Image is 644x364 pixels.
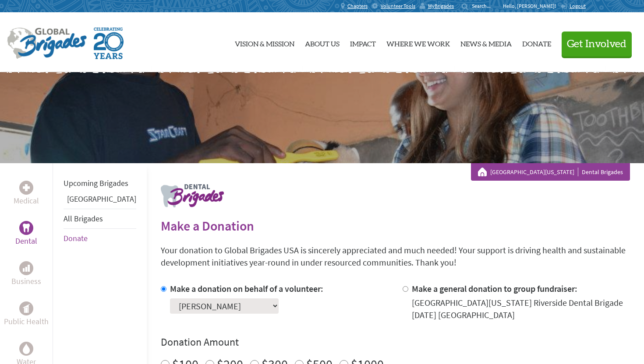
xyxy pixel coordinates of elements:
[460,20,512,65] a: News & Media
[522,20,551,65] a: Donate
[94,28,124,59] img: Global Brigades Celebrating 20 Years
[19,342,33,356] div: Water
[161,184,224,207] img: logo-dental.png
[7,28,87,59] img: Global Brigades Logo
[570,3,586,9] span: Logout
[412,283,577,294] label: Make a general donation to group fundraiser:
[64,213,103,224] a: All Brigades
[305,20,340,65] a: About Us
[14,195,39,207] p: Medical
[19,221,33,235] div: Dental
[478,168,623,176] div: Dental Brigades
[64,193,136,209] li: Guatemala
[161,218,630,234] h2: Make a Donation
[14,181,39,207] a: MedicalMedical
[19,181,33,195] div: Medical
[11,275,41,287] p: Business
[64,178,128,188] a: Upcoming Brigades
[235,20,294,65] a: Vision & Mission
[490,168,578,176] a: [GEOGRAPHIC_DATA][US_STATE]
[381,3,415,10] span: Volunteer Tools
[64,209,136,229] li: All Brigades
[4,315,49,328] p: Public Health
[23,184,30,191] img: Medical
[562,31,632,56] button: Get Involved
[15,221,37,247] a: DentalDental
[19,301,33,315] div: Public Health
[23,343,30,353] img: Water
[472,3,497,9] input: Search...
[64,233,88,243] a: Donate
[350,20,376,65] a: Impact
[412,297,630,321] div: [GEOGRAPHIC_DATA][US_STATE] Riverside Dental Brigade [DATE] [GEOGRAPHIC_DATA]
[23,224,30,232] img: Dental
[386,20,450,65] a: Where We Work
[67,194,136,204] a: [GEOGRAPHIC_DATA]
[23,304,30,313] img: Public Health
[64,174,136,193] li: Upcoming Brigades
[64,229,136,248] li: Donate
[428,3,454,10] span: MyBrigades
[161,335,630,349] h4: Donation Amount
[11,261,41,287] a: BusinessBusiness
[567,39,626,49] span: Get Involved
[560,3,586,10] a: Logout
[347,3,368,10] span: Chapters
[15,235,37,247] p: Dental
[170,283,323,294] label: Make a donation on behalf of a volunteer:
[503,3,560,10] p: Hello, [PERSON_NAME]!
[161,244,630,269] p: Your donation to Global Brigades USA is sincerely appreciated and much needed! Your support is dr...
[4,301,49,328] a: Public HealthPublic Health
[23,265,30,272] img: Business
[19,261,33,275] div: Business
